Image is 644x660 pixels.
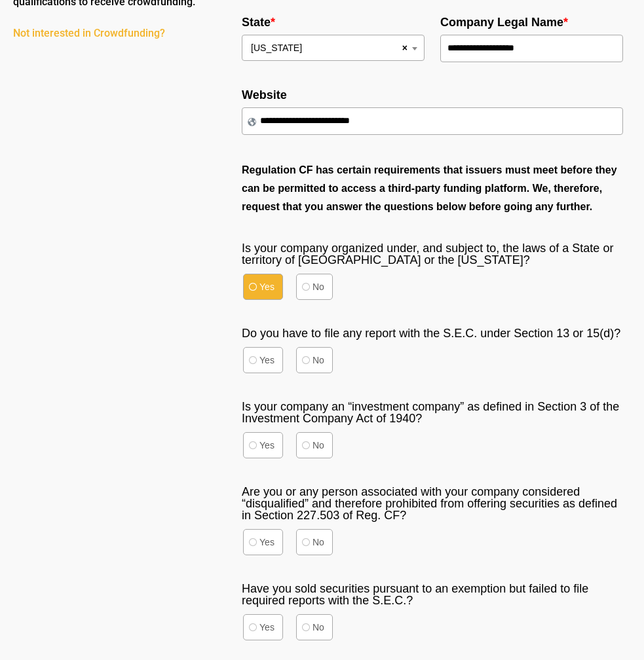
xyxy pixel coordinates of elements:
[440,16,623,28] label: Company Legal Name
[13,27,165,39] a: Not interested in Crowdfunding?
[246,39,421,57] span: New Jersey
[242,161,623,216] p: Regulation CF has certain requirements that issuers must meet before they can be permitted to acc...
[242,327,623,339] label: Do you have to file any report with the S.E.C. under Section 13 or 15(d)?
[251,43,302,53] span: [US_STATE]
[243,614,283,640] label: Yes
[242,583,623,606] label: Have you sold securities pursuant to an exemption but failed to file required reports with the S....
[296,432,333,458] label: No
[242,89,623,101] label: Website
[242,16,425,28] label: State
[243,432,283,458] label: Yes
[296,274,333,300] label: No
[243,347,283,373] label: Yes
[296,614,333,640] label: No
[242,242,623,266] label: Is your company organized under, and subject to, the laws of a State or territory of [GEOGRAPHIC_...
[402,39,407,57] span: Remove all items
[242,35,425,61] span: New Jersey
[296,347,333,373] label: No
[296,529,333,555] label: No
[242,486,623,521] label: Are you or any person associated with your company considered “disqualified” and therefore prohib...
[243,274,283,300] label: Yes
[243,529,283,555] label: Yes
[242,401,623,424] label: Is your company an “investment company” as defined in Section 3 of the Investment Company Act of ...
